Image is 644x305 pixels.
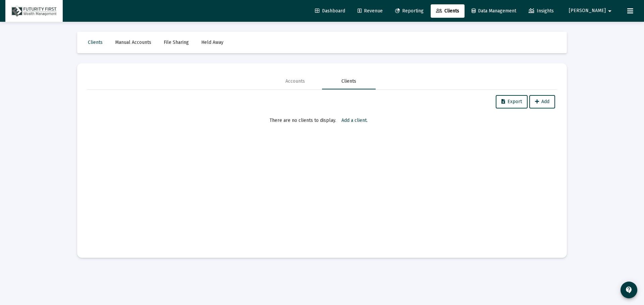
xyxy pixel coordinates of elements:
a: Clients [431,4,465,18]
button: [PERSON_NAME] [561,4,622,17]
a: Insights [523,4,559,18]
button: Add [529,95,555,108]
span: Add a client. [341,118,368,123]
span: [PERSON_NAME] [569,8,606,14]
span: Held Away [201,40,223,45]
a: Reporting [390,4,429,18]
span: Clients [436,8,459,14]
mat-icon: arrow_drop_down [606,4,614,18]
span: Manual Accounts [115,40,151,45]
span: Clients [88,40,103,45]
div: Clients [341,78,356,85]
a: Held Away [196,36,229,49]
a: Dashboard [310,4,351,18]
a: Revenue [352,4,388,18]
button: Export [496,95,528,108]
span: Export [501,99,522,104]
a: Clients [83,36,108,49]
a: File Sharing [158,36,194,49]
img: Dashboard [10,4,58,18]
span: File Sharing [164,40,189,45]
div: There are no clients to display. [87,114,557,248]
mat-icon: contact_support [625,286,633,294]
span: Data Management [472,8,516,14]
span: Revenue [358,8,383,14]
span: Reporting [395,8,424,14]
a: Add a client. [336,114,373,127]
span: Dashboard [315,8,345,14]
a: Manual Accounts [110,36,157,49]
span: Insights [529,8,554,14]
a: Data Management [466,4,522,18]
div: Accounts [285,78,305,85]
span: Add [535,99,549,104]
